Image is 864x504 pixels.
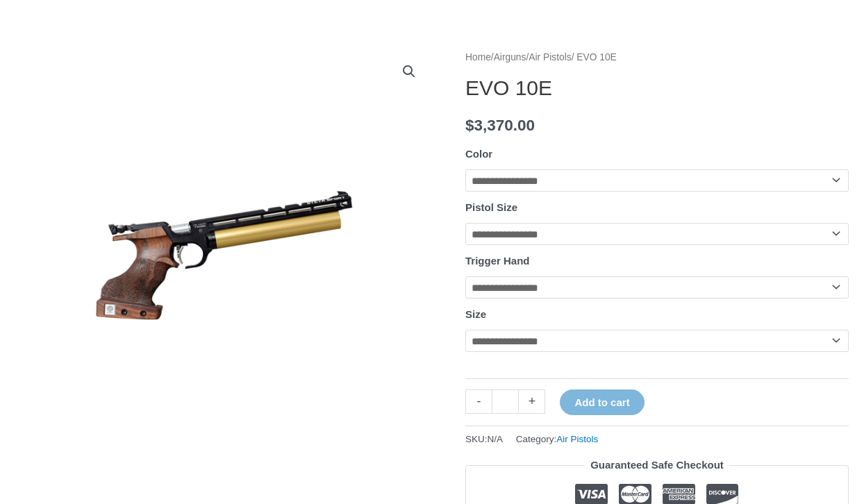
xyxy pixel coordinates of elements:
bdi: 3,370.00 [465,117,535,134]
h1: EVO 10E [465,76,849,101]
span: SKU: [465,430,503,448]
a: Air Pistols [529,52,571,62]
label: Color [465,148,492,160]
input: Product quantity [492,389,519,414]
nav: Breadcrumb [465,49,849,67]
span: $ [465,117,474,134]
legend: Guaranteed Safe Checkout [585,455,729,475]
a: - [465,389,492,414]
a: View full-screen image gallery [397,59,422,84]
img: Steyr EVO 10E [15,49,432,465]
a: + [519,389,545,414]
a: Air Pistols [556,434,598,444]
a: Airguns [494,52,526,62]
span: Category: [516,430,599,448]
label: Pistol Size [465,201,517,213]
span: N/A [488,434,504,444]
label: Trigger Hand [465,255,530,267]
a: Home [465,52,491,62]
button: Add to cart [560,389,644,415]
label: Size [465,308,486,320]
